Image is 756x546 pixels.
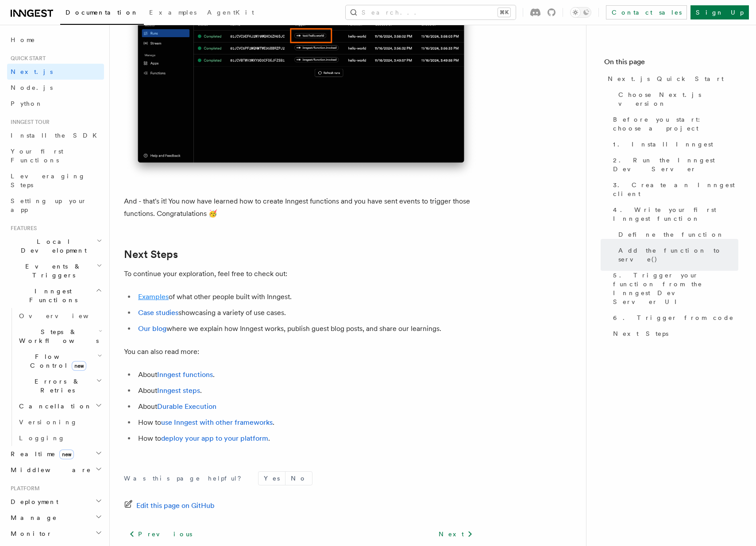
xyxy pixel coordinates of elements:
[59,450,74,459] span: new
[7,308,104,446] div: Inngest Functions
[498,8,510,17] kbd: ⌘K
[144,3,202,24] a: Examples
[613,115,738,133] span: Before you start: choose a project
[60,3,144,25] a: Documentation
[613,140,713,149] span: 1. Install Inngest
[124,526,197,542] a: Previous
[7,513,57,522] span: Manage
[609,112,738,136] a: Before you start: choose a project
[7,526,104,542] button: Monitor
[135,432,478,445] li: How to .
[7,96,104,112] a: Python
[7,143,104,168] a: Your first Functions
[124,500,215,512] a: Edit this page on GitHub
[136,500,215,512] span: Edit this page on GitHub
[135,416,478,429] li: How to .
[609,177,738,202] a: 3. Create an Inngest client
[135,400,478,413] li: About
[606,5,687,19] a: Contact sales
[7,258,104,283] button: Events & Triggers
[613,313,734,322] span: 6. Trigger from code
[618,230,724,239] span: Define the function
[7,64,104,80] a: Next.js
[618,90,738,108] span: Choose Next.js version
[15,327,99,345] span: Steps & Workflows
[7,237,96,255] span: Local Development
[19,419,77,426] span: Versioning
[124,474,247,483] p: Was this page helpful?
[7,446,104,462] button: Realtimenew
[7,168,104,193] a: Leveraging Steps
[613,329,668,338] span: Next Steps
[135,323,478,335] li: where we explain how Inngest works, publish guest blog posts, and share our learnings.
[7,32,104,48] a: Home
[124,268,478,280] p: To continue your exploration, feel free to check out:
[7,494,104,510] button: Deployment
[11,100,43,107] span: Python
[11,148,63,164] span: Your first Functions
[15,373,104,398] button: Errors & Retries
[11,197,87,213] span: Setting up your app
[157,402,216,411] a: Durable Execution
[7,462,104,478] button: Middleware
[613,181,738,198] span: 3. Create an Inngest client
[609,202,738,227] a: 4. Write your first Inngest function
[15,414,104,430] a: Versioning
[11,132,102,139] span: Install the SDK
[7,450,74,458] span: Realtime
[7,497,58,506] span: Deployment
[615,242,738,267] a: Add the function to serve()
[135,385,478,397] li: About .
[149,9,197,16] span: Examples
[72,361,86,371] span: new
[124,346,478,358] p: You can also read more:
[15,324,104,349] button: Steps & Workflows
[258,472,285,485] button: Yes
[11,68,53,75] span: Next.js
[15,402,92,411] span: Cancellation
[15,398,104,414] button: Cancellation
[7,119,50,126] span: Inngest tour
[135,369,478,381] li: About .
[202,3,259,24] a: AgentKit
[570,7,591,18] button: Toggle dark mode
[15,430,104,446] a: Logging
[138,292,169,301] a: Examples
[135,291,478,303] li: of what other people built with Inngest.
[15,308,104,324] a: Overview
[7,262,96,280] span: Events & Triggers
[207,9,254,16] span: AgentKit
[161,418,273,427] a: use Inngest with other frameworks
[433,526,478,542] a: Next
[66,9,139,16] span: Documentation
[7,287,96,304] span: Inngest Functions
[609,152,738,177] a: 2. Run the Inngest Dev Server
[615,87,738,112] a: Choose Next.js version
[11,84,53,91] span: Node.js
[604,57,738,71] h4: On this page
[7,485,40,492] span: Platform
[609,136,738,152] a: 1. Install Inngest
[124,248,178,261] a: Next Steps
[135,307,478,319] li: showcasing a variety of use cases.
[15,352,97,370] span: Flow Control
[161,434,268,442] a: deploy your app to your platform
[7,234,104,258] button: Local Development
[157,386,200,395] a: Inngest steps
[124,195,478,220] p: And - that's it! You now have learned how to create Inngest functions and you have sent events to...
[609,267,738,310] a: 5. Trigger your function from the Inngest Dev Server UI
[604,71,738,87] a: Next.js Quick Start
[7,510,104,526] button: Manage
[11,173,85,188] span: Leveraging Steps
[613,205,738,223] span: 4. Write your first Inngest function
[346,5,516,19] button: Search...⌘K
[7,529,52,538] span: Monitor
[15,377,96,395] span: Errors & Retries
[613,271,738,306] span: 5. Trigger your function from the Inngest Dev Server UI
[608,74,724,83] span: Next.js Quick Start
[7,225,37,232] span: Features
[19,312,110,319] span: Overview
[7,55,46,62] span: Quick start
[615,227,738,242] a: Define the function
[609,310,738,326] a: 6. Trigger from code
